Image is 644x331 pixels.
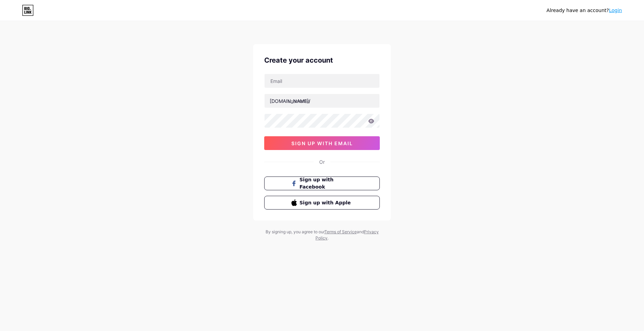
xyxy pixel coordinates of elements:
div: Create your account [264,55,380,65]
button: Sign up with Facebook [264,177,380,190]
div: Or [319,158,325,165]
div: [DOMAIN_NAME]/ [270,97,310,105]
input: Email [265,74,379,88]
button: Sign up with Apple [264,196,380,210]
span: sign up with email [291,140,353,146]
span: Sign up with Facebook [300,176,353,191]
div: By signing up, you agree to our and . [264,229,380,241]
a: Login [609,8,622,13]
div: Already have an account? [547,7,622,14]
a: Terms of Service [324,229,357,234]
button: sign up with email [264,136,380,150]
input: username [265,94,379,108]
span: Sign up with Apple [300,199,353,206]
